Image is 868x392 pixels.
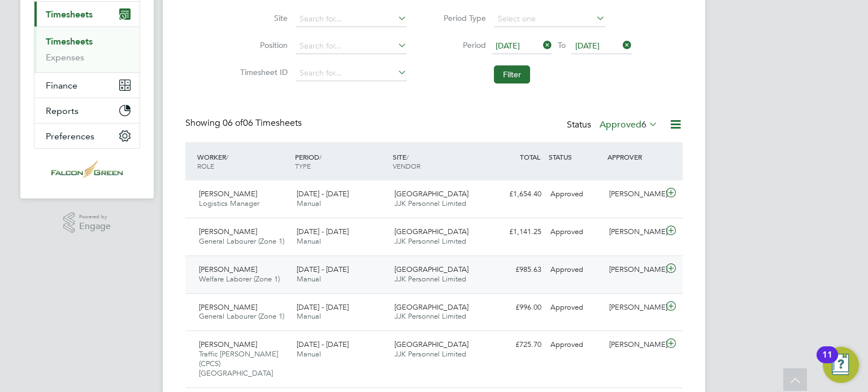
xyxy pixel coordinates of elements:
div: 11 [822,355,832,369]
div: [PERSON_NAME] [605,336,663,354]
div: Showing [185,117,304,129]
div: £996.00 [487,298,546,317]
div: £1,654.40 [487,185,546,204]
span: To [554,38,569,52]
label: Timesheet ID [237,67,288,77]
label: Period Type [435,13,486,23]
span: [DATE] - [DATE] [297,227,349,236]
span: Reports [46,105,79,116]
span: [PERSON_NAME] [199,302,257,312]
span: [DATE] [575,41,600,51]
span: TOTAL [520,152,540,161]
span: [DATE] - [DATE] [297,340,349,349]
div: [PERSON_NAME] [605,223,663,241]
span: [DATE] - [DATE] [297,189,349,199]
input: Select one [494,11,605,27]
a: Timesheets [46,36,93,47]
div: [PERSON_NAME] [605,298,663,317]
div: Approved [546,223,605,241]
button: Timesheets [34,2,140,27]
span: Traffic [PERSON_NAME] (CPCS) [GEOGRAPHIC_DATA] [199,349,278,378]
span: / [319,152,322,161]
button: Open Resource Center, 11 new notifications [823,347,859,383]
span: 6 [641,119,646,130]
a: Go to home page [34,160,140,178]
div: Approved [546,261,605,279]
span: [GEOGRAPHIC_DATA] [394,265,468,274]
div: Approved [546,185,605,204]
span: Engage [79,222,111,231]
div: WORKER [194,147,292,176]
span: [GEOGRAPHIC_DATA] [394,340,468,349]
div: PERIOD [292,147,390,176]
div: SITE [390,147,488,176]
span: Welfare Laborer (Zone 1) [199,274,280,284]
span: General Labourer (Zone 1) [199,236,284,246]
span: Manual [297,349,321,359]
span: Preferences [46,131,94,142]
span: Manual [297,311,321,321]
span: [DATE] - [DATE] [297,302,349,312]
span: JJK Personnel Limited [394,274,466,284]
span: Powered by [79,212,111,222]
div: Status [567,117,660,133]
button: Reports [34,98,140,123]
button: Preferences [34,124,140,148]
span: [GEOGRAPHIC_DATA] [394,227,468,236]
span: [DATE] - [DATE] [297,265,349,274]
img: falcongreen-logo-retina.png [51,160,123,178]
span: Timesheets [46,9,93,20]
a: Expenses [46,52,84,63]
span: [PERSON_NAME] [199,189,257,199]
div: Approved [546,336,605,354]
a: Powered byEngage [63,212,111,234]
span: [PERSON_NAME] [199,340,257,349]
span: JJK Personnel Limited [394,199,466,208]
span: General Labourer (Zone 1) [199,311,284,321]
span: 06 of [223,117,243,129]
label: Site [237,13,288,23]
div: STATUS [546,147,605,167]
span: / [406,152,409,161]
input: Search for... [296,38,407,54]
div: [PERSON_NAME] [605,261,663,279]
input: Search for... [296,65,407,81]
span: Finance [46,80,77,91]
span: Manual [297,274,321,284]
span: Manual [297,236,321,246]
span: JJK Personnel Limited [394,236,466,246]
span: / [226,152,228,161]
span: [PERSON_NAME] [199,265,257,274]
span: Manual [297,199,321,208]
span: JJK Personnel Limited [394,349,466,359]
span: JJK Personnel Limited [394,311,466,321]
div: £1,141.25 [487,223,546,241]
label: Period [435,40,486,50]
div: APPROVER [605,147,663,167]
span: 06 Timesheets [223,117,302,129]
span: [DATE] [496,41,520,51]
span: TYPE [295,161,311,170]
div: Timesheets [34,27,140,72]
input: Search for... [296,11,407,27]
div: Approved [546,298,605,317]
span: VENDOR [393,161,420,170]
label: Position [237,40,288,50]
div: £985.63 [487,261,546,279]
span: ROLE [197,161,214,170]
span: [PERSON_NAME] [199,227,257,236]
div: £725.70 [487,336,546,354]
div: [PERSON_NAME] [605,185,663,204]
span: Logistics Manager [199,199,259,208]
button: Finance [34,73,140,98]
span: [GEOGRAPHIC_DATA] [394,302,468,312]
label: Approved [600,119,658,130]
button: Filter [494,65,530,83]
span: [GEOGRAPHIC_DATA] [394,189,468,199]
